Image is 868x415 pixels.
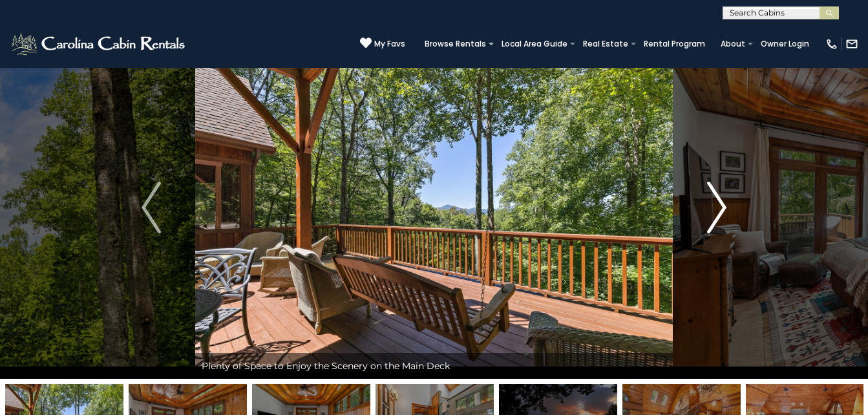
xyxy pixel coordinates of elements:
[10,31,189,57] img: White-1-2.png
[107,36,195,379] button: Previous
[714,35,752,53] a: About
[637,35,712,53] a: Rental Program
[825,37,838,50] img: phone-regular-white.png
[754,35,816,53] a: Owner Login
[374,38,405,50] span: My Favs
[673,36,761,379] button: Next
[142,182,161,233] img: arrow
[418,35,492,53] a: Browse Rentals
[495,35,574,53] a: Local Area Guide
[845,37,858,50] img: mail-regular-white.png
[360,37,405,50] a: My Favs
[195,353,673,379] div: Plenty of Space to Enjoy the Scenery on the Main Deck
[577,35,635,53] a: Real Estate
[707,182,726,233] img: arrow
